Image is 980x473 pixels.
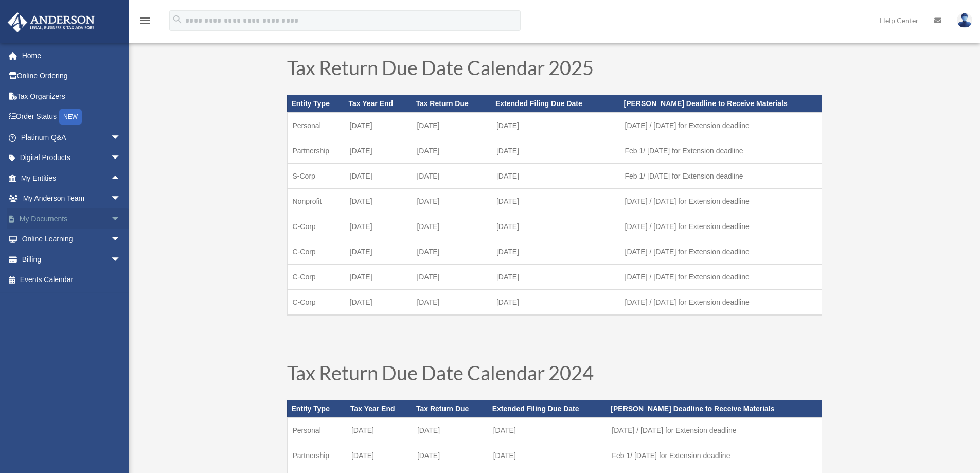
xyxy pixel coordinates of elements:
img: Anderson Advisors Platinum Portal [5,12,98,32]
td: [DATE] [491,138,620,163]
h1: Tax Return Due Date Calendar 2024 [287,363,822,388]
span: arrow_drop_down [111,148,131,169]
td: [DATE] [345,239,412,264]
span: arrow_drop_down [111,229,131,250]
td: [DATE] / [DATE] for Extension deadline [620,289,822,315]
td: [DATE] [346,417,412,443]
td: [DATE] [345,264,412,289]
a: Billingarrow_drop_down [7,249,136,270]
td: Partnership [287,138,345,163]
div: NEW [59,109,82,125]
td: Personal [287,113,345,138]
td: [DATE] [345,188,412,214]
span: arrow_drop_down [111,208,131,230]
td: [DATE] [412,239,491,264]
td: [DATE] [488,443,607,468]
a: My Entitiesarrow_drop_up [7,168,136,188]
th: [PERSON_NAME] Deadline to Receive Materials [620,95,822,112]
td: Nonprofit [287,188,345,214]
td: [DATE] [412,163,491,188]
td: [DATE] [345,289,412,315]
th: Tax Year End [345,95,412,112]
td: S-Corp [287,163,345,188]
a: Digital Productsarrow_drop_down [7,148,136,168]
td: [DATE] [345,113,412,138]
a: My Anderson Teamarrow_drop_down [7,188,136,209]
th: [PERSON_NAME] Deadline to Receive Materials [607,400,822,417]
a: Online Learningarrow_drop_down [7,229,136,250]
td: C-Corp [287,264,345,289]
td: [DATE] [491,214,620,239]
td: C-Corp [287,214,345,239]
span: arrow_drop_down [111,127,131,148]
td: [DATE] [491,113,620,138]
a: Events Calendar [7,270,136,290]
td: [DATE] / [DATE] for Extension deadline [620,264,822,289]
th: Extended Filing Due Date [488,400,607,417]
td: [DATE] [345,214,412,239]
h1: Tax Return Due Date Calendar 2025 [287,58,822,82]
span: arrow_drop_down [111,249,131,270]
a: Online Ordering [7,66,136,86]
i: search [172,14,183,25]
td: Feb 1/ [DATE] for Extension deadline [620,138,822,163]
span: arrow_drop_down [111,188,131,209]
th: Extended Filing Due Date [491,95,620,112]
a: My Documentsarrow_drop_down [7,208,136,229]
td: [DATE] [412,264,491,289]
th: Tax Year End [346,400,412,417]
td: [DATE] / [DATE] for Extension deadline [620,188,822,214]
th: Tax Return Due [412,95,491,112]
td: C-Corp [287,239,345,264]
td: [DATE] [412,113,491,138]
td: Feb 1/ [DATE] for Extension deadline [607,443,822,468]
td: [DATE] [488,417,607,443]
td: [DATE] [412,417,488,443]
a: Tax Organizers [7,86,136,107]
img: User Pic [957,13,972,28]
th: Entity Type [287,400,346,417]
td: [DATE] / [DATE] for Extension deadline [620,214,822,239]
td: [DATE] [412,443,488,468]
td: [DATE] [412,138,491,163]
td: Partnership [287,443,346,468]
td: [DATE] [491,163,620,188]
td: Personal [287,417,346,443]
td: [DATE] / [DATE] for Extension deadline [620,239,822,264]
th: Entity Type [287,95,345,112]
td: [DATE] [491,289,620,315]
a: Platinum Q&Aarrow_drop_down [7,127,136,148]
span: arrow_drop_up [111,168,131,189]
td: [DATE] [491,264,620,289]
i: menu [139,14,151,27]
td: [DATE] [491,188,620,214]
td: [DATE] / [DATE] for Extension deadline [620,113,822,138]
td: [DATE] [346,443,412,468]
a: Order StatusNEW [7,107,136,128]
td: [DATE] [491,239,620,264]
td: [DATE] [412,188,491,214]
td: Feb 1/ [DATE] for Extension deadline [620,163,822,188]
td: [DATE] [412,289,491,315]
a: Home [7,45,136,66]
td: [DATE] [412,214,491,239]
td: [DATE] / [DATE] for Extension deadline [607,417,822,443]
a: menu [139,18,151,27]
td: [DATE] [345,163,412,188]
th: Tax Return Due [412,400,488,417]
td: C-Corp [287,289,345,315]
td: [DATE] [345,138,412,163]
